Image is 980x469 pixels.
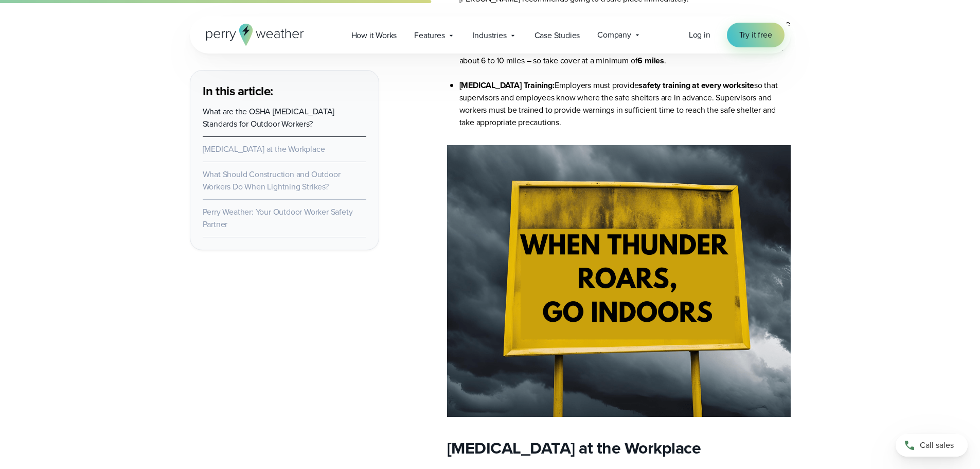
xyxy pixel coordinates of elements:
[203,106,335,130] a: What are the OSHA [MEDICAL_DATA] Standards for Outdoor Workers?
[343,25,406,46] a: How it Works
[638,79,754,91] strong: safety training at every worksite
[459,79,791,129] li: Employers must provide so that supervisors and employees know where the safe shelters are in adva...
[459,79,555,91] strong: [MEDICAL_DATA] Training:
[414,29,444,42] span: Features
[689,29,710,41] span: Log in
[203,143,325,155] a: [MEDICAL_DATA] at the Workplace
[447,145,791,417] img: when thunder roars, go indoors
[351,29,397,42] span: How it Works
[534,29,580,42] span: Case Studies
[920,439,954,451] span: Call sales
[896,434,968,457] a: Call sales
[203,168,341,193] a: What Should Construction and Outdoor Workers Do When Lightning Strikes?
[637,55,664,66] strong: 6 miles
[727,23,785,47] a: Try it free
[689,29,710,41] a: Log in
[473,29,507,42] span: Industries
[597,29,631,41] span: Company
[447,436,701,460] strong: [MEDICAL_DATA] at the Workplace
[526,25,589,46] a: Case Studies
[739,29,772,41] span: Try it free
[203,83,366,99] h3: In this article:
[203,206,353,230] a: Perry Weather: Your Outdoor Worker Safety Partner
